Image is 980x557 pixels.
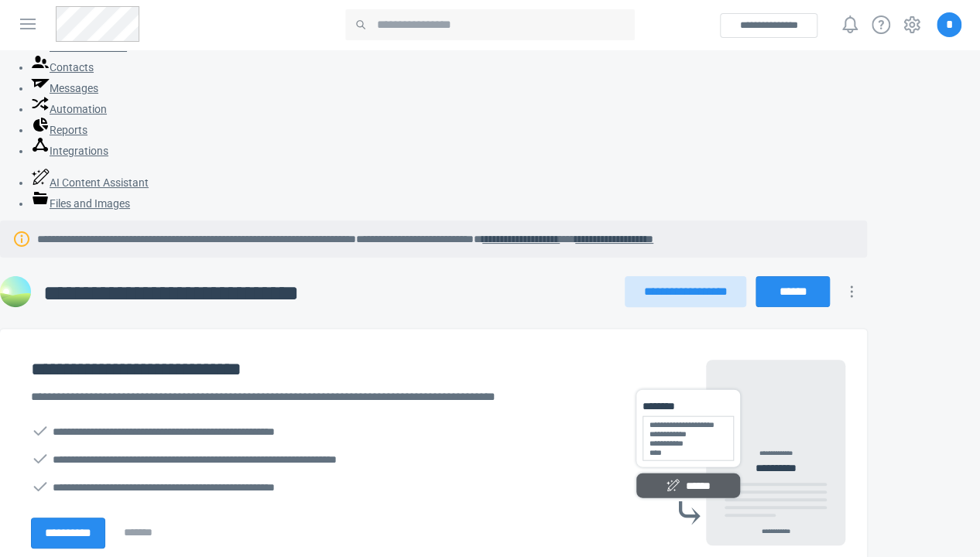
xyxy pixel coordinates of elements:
[31,197,130,210] a: Files and Images
[31,61,94,73] a: Contacts
[50,61,94,73] span: Contacts
[50,176,149,189] span: AI Content Assistant
[31,176,149,189] a: AI Content Assistant
[31,103,107,115] a: Automation
[50,197,130,210] span: Files and Images
[50,145,108,157] span: Integrations
[31,124,87,136] a: Reports
[50,124,87,136] span: Reports
[31,145,108,157] a: Integrations
[50,82,98,94] span: Messages
[50,103,107,115] span: Automation
[31,82,98,94] a: Messages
